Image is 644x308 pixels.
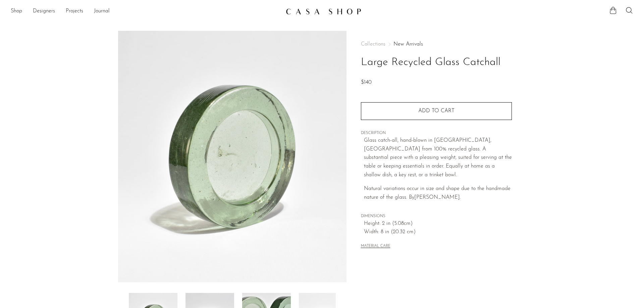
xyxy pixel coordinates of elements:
span: $140 [361,80,372,85]
nav: Desktop navigation [11,6,280,17]
span: Natural variations occur in size and shape due to the handmade nature of the glass. By [PERSON_NA... [364,186,511,200]
span: Collections [361,42,385,47]
a: Designers [33,7,55,16]
a: New Arrivals [393,42,423,47]
a: Journal [94,7,110,16]
button: Add to cart [361,102,512,120]
span: Height: 2 in (5.08cm) [364,220,512,228]
img: Large Recycled Glass Catchall [118,31,346,282]
span: Add to cart [418,108,454,114]
ul: NEW HEADER MENU [11,6,280,17]
button: MATERIAL CARE [361,244,390,249]
h1: Large Recycled Glass Catchall [361,54,512,71]
span: DESCRIPTION [361,130,512,136]
a: Projects [66,7,83,16]
a: Shop [11,7,22,16]
span: Width: 8 in (20.32 cm) [364,228,512,237]
p: Glass catch-all, hand-blown in [GEOGRAPHIC_DATA], [GEOGRAPHIC_DATA] from 100% recycled glass. A s... [364,136,512,179]
span: DIMENSIONS [361,213,512,220]
nav: Breadcrumbs [361,42,512,47]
